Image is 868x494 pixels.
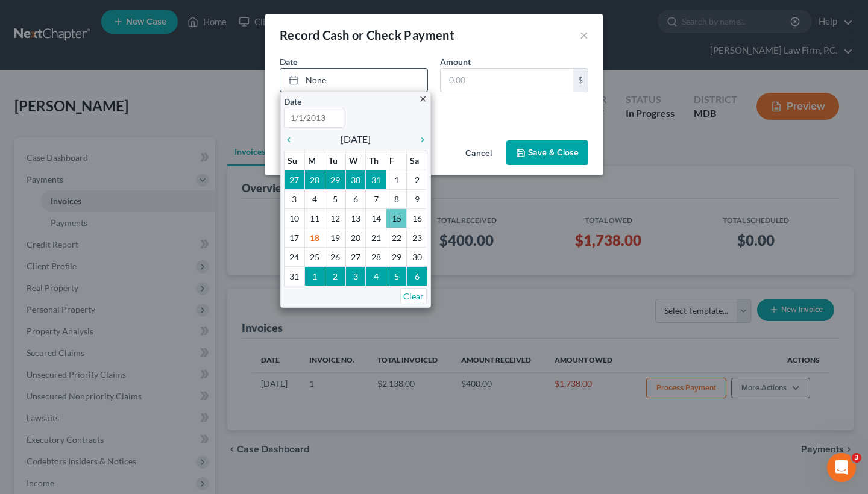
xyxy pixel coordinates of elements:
input: 1/1/2013 [284,108,344,128]
th: W [345,151,366,170]
span: 3 [852,453,861,463]
div: Record Cash or Check Payment [280,27,454,43]
th: M [304,151,325,170]
td: 31 [285,266,305,286]
td: 6 [345,189,366,208]
a: close [418,92,427,105]
th: F [386,151,407,170]
td: 16 [407,208,427,228]
td: 1 [386,170,407,189]
td: 24 [285,247,305,266]
th: Sa [407,151,427,170]
td: 30 [345,170,366,189]
td: 29 [386,247,407,266]
td: 20 [345,228,366,247]
iframe: Intercom live chat [827,453,856,482]
td: 5 [386,266,407,286]
button: Save & Close [506,140,588,166]
td: 30 [407,247,427,266]
td: 5 [325,189,345,208]
td: 4 [304,189,325,208]
td: 26 [325,247,345,266]
label: Date [280,55,297,68]
td: 4 [366,266,386,286]
a: chevron_right [412,132,427,146]
div: $ [573,69,588,92]
input: 0.00 [441,69,573,92]
td: 2 [325,266,345,286]
td: 27 [345,247,366,266]
td: 9 [407,189,427,208]
td: 11 [304,208,325,228]
label: Amount [440,55,471,68]
span: [DATE] [341,132,371,146]
td: 7 [366,189,386,208]
td: 28 [304,170,325,189]
td: 3 [285,189,305,208]
td: 28 [366,247,386,266]
a: chevron_left [284,132,300,146]
td: 25 [304,247,325,266]
th: Th [366,151,386,170]
td: 18 [304,228,325,247]
i: chevron_right [412,135,427,145]
a: None [280,69,427,92]
td: 10 [285,208,305,228]
i: close [418,95,427,104]
i: chevron_left [284,135,300,145]
th: Tu [325,151,345,170]
td: 12 [325,208,345,228]
td: 15 [386,208,407,228]
td: 17 [285,228,305,247]
td: 6 [407,266,427,286]
td: 3 [345,266,366,286]
button: Cancel [456,142,502,166]
td: 14 [366,208,386,228]
td: 8 [386,189,407,208]
td: 23 [407,228,427,247]
td: 22 [386,228,407,247]
a: Clear [400,288,427,304]
td: 21 [366,228,386,247]
td: 13 [345,208,366,228]
td: 31 [366,170,386,189]
td: 27 [285,170,305,189]
td: 1 [304,266,325,286]
th: Su [285,151,305,170]
td: 2 [407,170,427,189]
label: Date [284,95,301,108]
button: × [580,28,588,42]
td: 29 [325,170,345,189]
td: 19 [325,228,345,247]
